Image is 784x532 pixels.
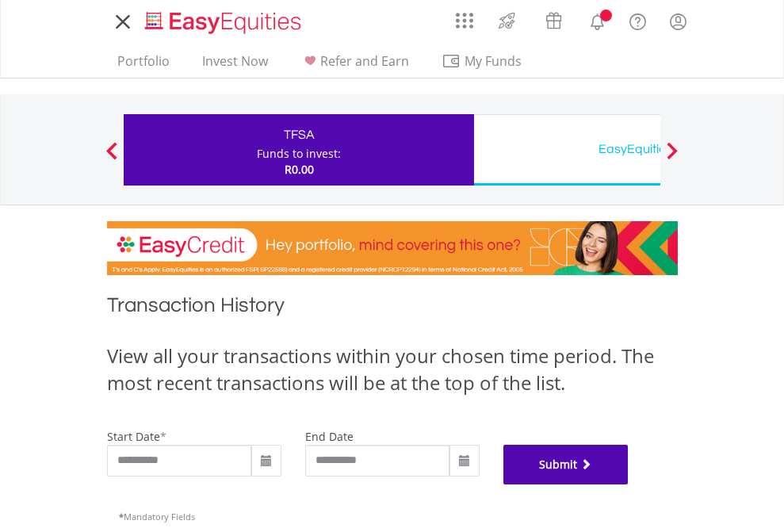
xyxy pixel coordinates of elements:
[656,150,688,166] button: Next
[305,429,354,444] label: end date
[119,511,195,522] span: Mandatory Fields
[503,445,629,484] button: Submit
[456,12,473,29] img: grid-menu-icon.svg
[294,53,415,78] a: Refer and Earn
[107,343,678,397] div: View all your transactions within your chosen time period. The most recent transactions will be a...
[139,4,308,36] a: Home page
[142,10,308,36] img: EasyEquities_Logo.png
[133,124,465,146] div: TFSA
[320,52,409,70] span: Refer and Earn
[577,4,618,36] a: Notifications
[107,291,678,327] h1: Transaction History
[541,8,567,33] img: vouchers-v2.svg
[494,8,520,33] img: thrive-v2.svg
[530,4,577,33] a: Vouchers
[107,221,678,275] img: EasyCredit Promotion Banner
[446,4,484,29] a: AppsGrid
[111,53,176,78] a: Portfolio
[96,150,128,166] button: Previous
[196,53,274,78] a: Invest Now
[285,162,314,177] span: R0.00
[618,4,658,36] a: FAQ's and Support
[257,146,341,162] div: Funds to invest:
[442,51,545,71] span: My Funds
[658,4,698,39] a: My Profile
[107,429,160,444] label: start date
